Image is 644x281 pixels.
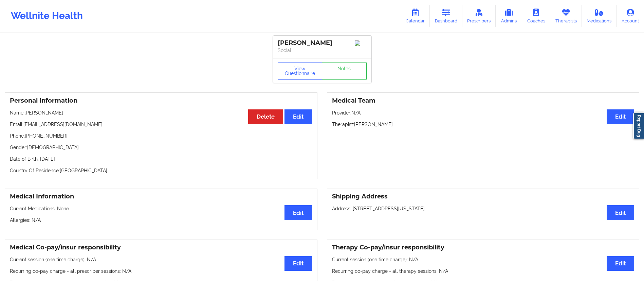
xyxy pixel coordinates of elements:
h3: Personal Information [10,97,312,105]
p: Phone: [PHONE_NUMBER] [10,133,312,139]
button: Edit [284,256,312,271]
h3: Medical Team [332,97,634,105]
button: Edit [607,256,634,271]
p: Name: [PERSON_NAME] [10,109,312,116]
p: Recurring co-pay charge - all therapy sessions : N/A [332,268,634,275]
a: Coaches [522,5,550,27]
p: Email: [EMAIL_ADDRESS][DOMAIN_NAME] [10,121,312,128]
button: View Questionnaire [278,63,323,80]
p: Gender: [DEMOGRAPHIC_DATA] [10,144,312,151]
a: Prescribers [462,5,496,27]
h3: Therapy Co-pay/insur responsibility [332,244,634,251]
a: Account [617,5,644,27]
a: Notes [322,63,367,80]
a: Admins [496,5,522,27]
p: Date of Birth: [DATE] [10,156,312,162]
button: Edit [284,205,312,220]
a: Report Bug [633,112,644,139]
button: Edit [607,205,634,220]
p: Provider: N/A [332,109,634,116]
p: Country Of Residence: [GEOGRAPHIC_DATA] [10,167,312,174]
h3: Shipping Address [332,193,634,200]
p: Allergies: N/A [10,217,312,224]
p: Therapist: [PERSON_NAME] [332,121,634,128]
h3: Medical Information [10,193,312,200]
a: Medications [582,5,617,27]
p: Current session (one time charge): N/A [332,256,634,263]
a: Dashboard [430,5,462,27]
button: Edit [607,109,634,124]
p: Current session (one time charge): N/A [10,256,312,263]
p: Current Medications: None [10,205,312,212]
a: Therapists [550,5,582,27]
div: [PERSON_NAME] [278,39,367,47]
h3: Medical Co-pay/insur responsibility [10,244,312,251]
button: Delete [248,109,283,124]
p: Address: [STREET_ADDRESS][US_STATE]. [332,205,634,212]
p: Social [278,47,367,54]
img: Image%2Fplaceholer-image.png [355,40,367,46]
p: Recurring co-pay charge - all prescriber sessions : N/A [10,268,312,275]
a: Calendar [401,5,430,27]
button: Edit [284,109,312,124]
